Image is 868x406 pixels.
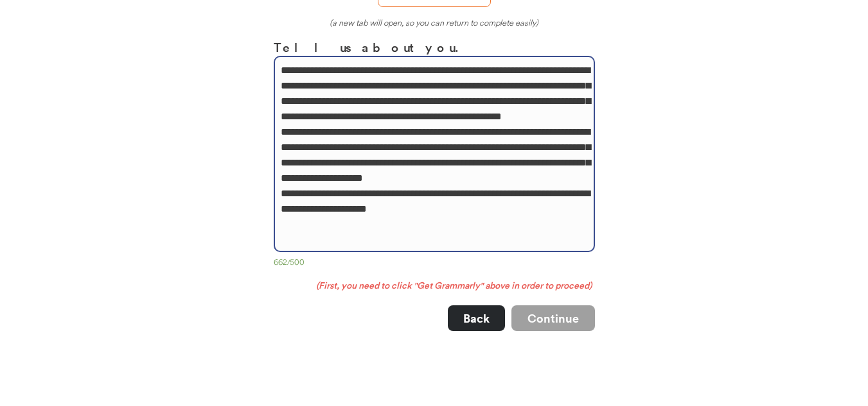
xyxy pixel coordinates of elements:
button: Back [448,305,505,331]
div: (First, you need to click "Get Grammarly" above in order to proceed) [274,280,595,292]
button: Continue [511,305,595,331]
em: (a new tab will open, so you can return to complete easily) [330,17,538,28]
div: 662/500 [274,257,595,270]
h3: Tell us about you. [274,38,595,56]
